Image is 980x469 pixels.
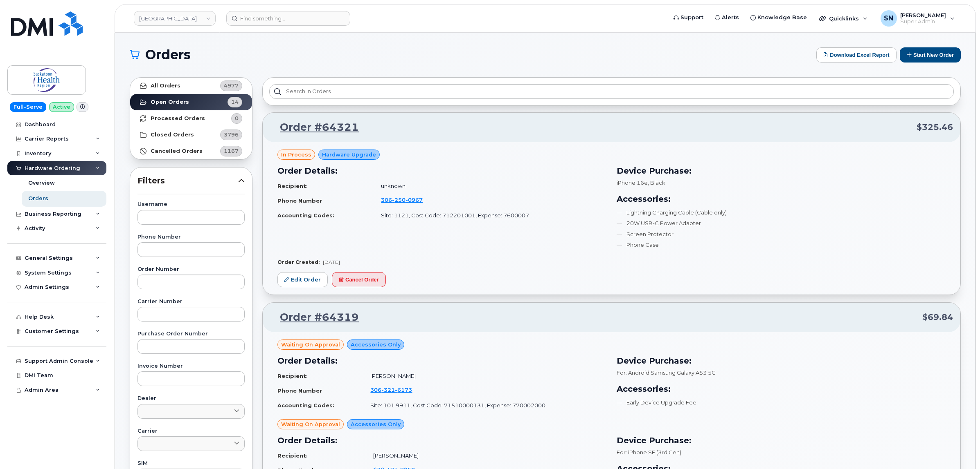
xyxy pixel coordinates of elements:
label: Carrier Number [137,299,245,304]
a: Order #64319 [270,310,359,325]
strong: Open Orders [151,99,189,105]
span: 0967 [406,197,423,203]
label: Carrier [137,429,245,434]
span: $69.84 [922,311,953,323]
strong: Recipient: [277,183,308,189]
a: Edit Order [277,272,328,287]
label: SIM [137,461,245,466]
strong: Recipient: [277,452,308,459]
span: Waiting On Approval [281,420,340,428]
a: Closed Orders3796 [130,127,252,143]
span: 0 [235,114,239,122]
input: Search in orders [269,84,954,99]
button: Start New Order [900,47,961,63]
strong: Recipient: [277,373,308,379]
span: in process [281,151,311,159]
label: Phone Number [137,234,245,240]
span: , Black [648,179,665,186]
li: Phone Case [617,241,946,249]
h3: Device Purchase: [617,355,946,367]
a: Cancelled Orders1167 [130,143,252,159]
li: Screen Protector [617,230,946,238]
label: Dealer [137,396,245,401]
h3: Device Purchase: [617,165,946,177]
strong: All Orders [151,83,180,89]
a: 3062500967 [381,197,433,203]
strong: Cancelled Orders [151,148,203,154]
h3: Accessories: [617,383,946,395]
span: 321 [381,386,395,393]
label: Username [137,202,245,207]
span: Waiting On Approval [281,341,340,348]
h3: Order Details: [277,434,607,447]
a: Processed Orders0 [130,110,252,127]
span: Accessories Only [351,420,401,428]
span: 3796 [224,131,239,138]
strong: Phone Number [277,197,322,204]
a: Order #64321 [270,120,359,135]
span: 1167 [224,147,239,155]
span: 4977 [224,82,239,89]
iframe: Messenger Launcher [944,433,974,463]
h3: Order Details: [277,165,607,177]
li: Early Device Upgrade Fee [617,399,946,406]
a: 3063216173 [370,386,422,393]
li: 20W USB-C Power Adapter [617,219,946,227]
span: Hardware Upgrade [322,151,376,159]
span: Orders [145,49,191,61]
span: 306 [381,197,423,203]
td: [PERSON_NAME] [363,369,606,383]
td: [PERSON_NAME] [366,449,607,463]
td: unknown [374,179,606,193]
span: For: iPhone SE (3rd Gen) [617,449,681,456]
a: Open Orders14 [130,94,252,110]
button: Cancel Order [332,272,386,287]
span: 250 [392,197,406,203]
button: Download Excel Report [816,47,897,63]
td: Site: 101.9911, Cost Code: 71510000131, Expense: 770002000 [363,398,606,413]
span: 6173 [395,386,412,393]
span: iPhone 16e [617,179,648,186]
span: 14 [231,98,239,106]
strong: Order Created: [277,259,320,265]
strong: Processed Orders [151,115,205,122]
label: Order Number [137,267,245,272]
h3: Order Details: [277,355,607,367]
span: For: Android Samsung Galaxy A53 5G [617,369,716,376]
strong: Phone Number [277,387,322,394]
strong: Accounting Codes: [277,212,334,219]
label: Invoice Number [137,364,245,369]
span: Accessories Only [351,341,401,348]
span: $325.46 [917,121,953,133]
li: Lightning Charging Cable (Cable only) [617,209,946,217]
strong: Accounting Codes: [277,402,334,409]
h3: Accessories: [617,193,946,205]
strong: Closed Orders [151,132,194,138]
a: All Orders4977 [130,78,252,94]
td: Site: 1121, Cost Code: 712201001, Expense: 7600007 [374,208,606,223]
span: 306 [370,386,412,393]
label: Purchase Order Number [137,331,245,337]
span: [DATE] [323,259,340,265]
h3: Device Purchase: [617,434,946,447]
span: Filters [137,175,238,187]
